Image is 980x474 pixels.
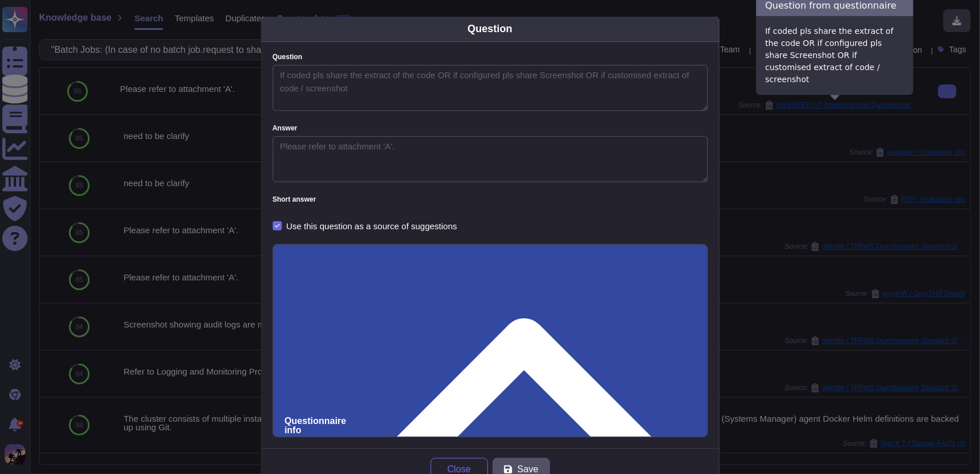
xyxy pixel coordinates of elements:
textarea: Please refer to attachment 'A'. [273,136,708,182]
div: Use this question as a source of suggestions [286,222,458,230]
span: Questionnaire info [285,417,353,435]
span: Save [517,465,538,474]
label: Question [273,53,708,60]
textarea: If coded pls share the extract of the code OR if configured pls share Screenshot OR if customised... [273,65,708,111]
label: Short answer [273,196,708,203]
div: If coded pls share the extract of the code OR if configured pls share Screenshot OR if customised... [756,16,913,95]
span: Close [447,465,471,474]
label: Answer [273,125,708,132]
div: Question [467,21,512,37]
